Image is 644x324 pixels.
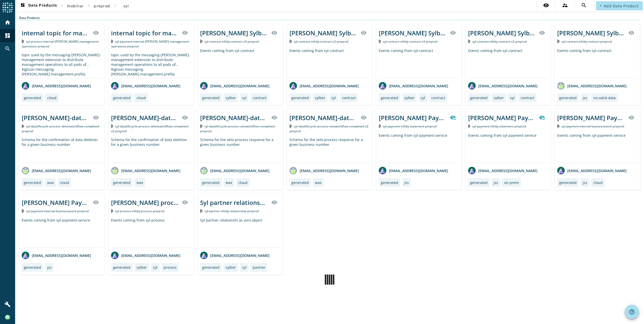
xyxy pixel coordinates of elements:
[112,3,118,9] mat-icon: chevron_right
[470,95,488,100] div: generated
[111,39,190,48] span: Kafka Topic: syl-payment-internal-kafka-management-operations-preprod
[226,265,236,270] div: sylber
[22,114,90,122] div: [PERSON_NAME]-datalifecycle process delete workflow completed
[599,4,602,7] mat-icon: add
[94,4,110,8] span: preprod
[200,82,270,90] div: [EMAIL_ADDRESS][DOMAIN_NAME]
[315,180,321,185] div: wax
[20,3,26,9] mat-icon: dashboard
[22,52,102,78] div: topic used by the messaging-[PERSON_NAME]-management extension to distribute management operation...
[111,209,113,213] img: Kafka Topic: syl-process-infobj-process-preprod
[379,124,381,128] img: Kafka Topic: syl-payment-infobj-statement-preprod
[65,1,86,10] button: mobiliar
[521,95,534,100] div: contract
[3,3,13,13] img: spoud-logo.svg
[289,40,292,43] img: Kafka Topic: syl-contract-infobj-contract-v2-preprod
[253,265,265,270] div: partner
[111,137,191,163] div: Schema for the confirmation of data deletion for a given business number
[379,133,459,163] div: Events coming from syl-payment-service
[383,39,437,44] span: Kafka Topic: syl-contract-infobj-contract-v3-preprod
[289,82,297,90] img: avatar
[557,48,637,78] div: Events coming from syl-contract
[361,30,367,36] mat-icon: visibility
[581,2,587,8] mat-icon: search
[468,82,538,90] div: [EMAIL_ADDRESS][DOMAIN_NAME]
[379,48,459,78] div: Events coming from syl-contract
[379,167,448,174] div: [EMAIL_ADDRESS][DOMAIN_NAME]
[93,115,99,121] mat-icon: visibility
[111,124,189,133] span: Kafka Topic: syl-datalifecycle-process-deleteworkflow-completed-v2-preprod
[331,95,336,100] div: syl
[294,39,348,44] span: Kafka Topic: syl-contract-infobj-contract-v2-preprod
[111,167,180,174] div: [EMAIL_ADDRESS][DOMAIN_NAME]
[200,114,268,122] div: [PERSON_NAME]-datalifecycle process veto workflow completed
[200,124,202,128] img: Kafka Topic: syl-datalifecycle-process-vetoworkflow-completed-preprod
[164,265,177,270] div: process
[289,114,358,122] div: [PERSON_NAME]-datalifecycle process veto workflow completed
[557,82,565,90] img: avatar
[629,309,635,315] mat-icon: help_outline
[5,301,11,307] mat-icon: build
[379,114,447,122] div: [PERSON_NAME] Payment infobj of Statement producer
[557,124,559,128] img: Kafka Topic: syl-payment-internal-businessevent-preprod
[22,124,24,128] img: Kafka Topic: syl-datalifecycle-process-deleteworkflow-completed-preprod
[379,40,381,43] img: Kafka Topic: syl-contract-infobj-contract-v3-preprod
[510,95,515,100] div: syl
[202,180,220,185] div: generated
[67,4,84,8] span: mobiliar
[557,114,625,122] div: [PERSON_NAME] Payment internal of Business events producer
[604,4,639,8] span: Add Data Product
[113,265,130,270] div: generated
[22,39,99,48] span: Kafka Topic: syl-process-internal-kafka-management-operations-preprod
[315,95,325,100] div: sylber
[113,95,130,100] div: generated
[200,48,280,78] div: Events coming from syl-contract
[200,124,276,133] span: Kafka Topic: syl-datalifecycle-process-vetoworkflow-completed-preprod
[596,1,643,10] button: Add Data Product
[289,167,359,174] div: [EMAIL_ADDRESS][DOMAIN_NAME]
[22,167,29,174] img: avatar
[22,167,91,174] div: [EMAIL_ADDRESS][DOMAIN_NAME]
[557,29,625,37] div: [PERSON_NAME] Sylber contract status producer
[289,124,292,128] img: Kafka Topic: syl-datalifecycle-process-vetoworkflow-completed-v2-preprod
[271,30,277,36] mat-icon: visibility
[291,95,309,100] div: generated
[22,252,91,259] div: [EMAIL_ADDRESS][DOMAIN_NAME]
[93,199,99,205] mat-icon: visibility
[200,218,280,248] div: Syl partner relationshi as avro object
[468,167,476,174] img: avatar
[562,2,568,8] mat-icon: supervisor_account
[238,180,248,185] div: cloud
[123,4,129,8] span: syl
[593,95,616,100] div: no-valid-data
[468,133,548,163] div: Events coming from syl-payment-service
[22,82,29,90] img: avatar
[22,82,91,90] div: [EMAIL_ADDRESS][DOMAIN_NAME]
[543,2,549,8] mat-icon: visibility
[111,252,119,259] img: avatar
[22,137,102,163] div: Schema for the confirmation of data deletion for a given business number
[289,48,370,78] div: Events coming from syl-contract
[92,1,112,10] button: preprod
[226,95,236,100] div: sylber
[24,95,41,100] div: generated
[494,95,504,100] div: sylber
[468,48,548,78] div: Events coming from syl-contract
[19,16,640,20] div: Data Products
[381,95,398,100] div: generated
[182,199,188,205] mat-icon: visibility
[539,30,545,36] mat-icon: visibility
[202,95,220,100] div: generated
[200,209,202,213] img: Kafka Topic: syl-partner-infobj-relationship-preprod
[93,30,99,36] mat-icon: visibility
[24,265,41,270] div: generated
[494,180,498,185] div: jss
[421,95,425,100] div: syl
[200,40,202,43] img: Kafka Topic: syl-contract-infobj-contract-v3-preprod
[200,167,270,174] div: [EMAIL_ADDRESS][DOMAIN_NAME]
[361,115,367,121] mat-icon: visibility
[153,265,157,270] div: syl
[226,180,232,185] div: wax
[470,180,488,185] div: generated
[557,167,565,174] img: avatar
